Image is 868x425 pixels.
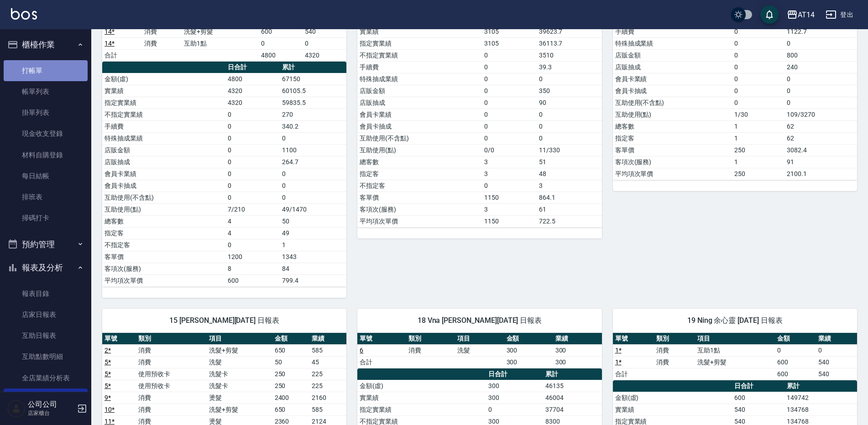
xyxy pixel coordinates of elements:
td: 0 [280,168,346,180]
td: 互助1點 [182,37,259,49]
td: 0 [537,120,602,132]
td: 1/30 [732,109,784,120]
td: 店販金額 [357,85,481,97]
td: 62 [784,120,857,132]
td: 指定客 [102,227,225,239]
th: 業績 [553,333,602,345]
td: 洗髮+剪髮 [695,356,775,368]
td: 合計 [357,356,406,368]
td: 3105 [482,26,537,37]
td: 燙髮 [207,392,272,404]
td: 使用預收卡 [136,380,207,392]
td: 0 [732,85,784,97]
td: 0 [732,49,784,61]
td: 109/3270 [784,109,857,120]
td: 1100 [280,144,346,156]
td: 客單價 [102,251,225,263]
td: 50 [280,215,346,227]
td: 客單價 [613,144,732,156]
td: 互助使用(不含點) [613,97,732,109]
td: 店販抽成 [357,97,481,109]
th: 項目 [695,333,775,345]
td: 585 [309,344,346,356]
td: 46135 [543,380,602,392]
th: 累計 [280,62,346,73]
td: 1 [280,239,346,251]
td: 洗髮+剪髮 [207,344,272,356]
th: 項目 [455,333,504,345]
td: 0 [784,97,857,109]
p: 店家櫃台 [28,409,74,417]
td: 0 [225,239,280,251]
th: 日合計 [732,380,784,392]
td: 客項次(服務) [613,156,732,168]
td: 0 [225,109,280,120]
td: 1 [732,156,784,168]
td: 8 [225,263,280,275]
td: 互助1點 [695,344,775,356]
td: 洗髮 [207,356,272,368]
td: 84 [280,263,346,275]
td: 600 [775,356,816,368]
td: 不指定客 [102,239,225,251]
td: 134768 [784,404,857,415]
th: 日合計 [225,62,280,73]
td: 600 [259,26,303,37]
td: 手續費 [102,120,225,132]
td: 0 [225,132,280,144]
td: 1200 [225,251,280,263]
th: 金額 [272,333,309,345]
td: 1150 [482,192,537,203]
td: 600 [732,392,784,404]
td: 1343 [280,251,346,263]
div: AT14 [798,9,815,21]
td: 3 [482,168,537,180]
td: 消費 [654,356,695,368]
td: 62 [784,132,857,144]
th: 項目 [207,333,272,345]
td: 0 [225,144,280,156]
td: 67150 [280,73,346,85]
td: 消費 [136,404,207,415]
td: 0 [784,37,857,49]
td: 總客數 [613,120,732,132]
td: 650 [272,344,309,356]
td: 客單價 [357,192,481,203]
th: 日合計 [486,368,543,380]
td: 45 [309,356,346,368]
td: 4320 [225,97,280,109]
td: 0 [280,132,346,144]
td: 7/210 [225,203,280,215]
td: 指定客 [613,132,732,144]
td: 0 [482,109,537,120]
td: 250 [732,168,784,180]
td: 金額(虛) [102,73,225,85]
td: 270 [280,109,346,120]
button: 櫃檯作業 [4,33,88,57]
td: 消費 [654,344,695,356]
td: 3 [482,156,537,168]
td: 平均項次單價 [102,275,225,286]
td: 540 [732,404,784,415]
td: 1 [732,132,784,144]
td: 240 [784,61,857,73]
td: 4800 [259,49,303,61]
td: 250 [272,380,309,392]
td: 2100.1 [784,168,857,180]
td: 洗髮卡 [207,368,272,380]
td: 0 [784,73,857,85]
a: 打帳單 [4,60,88,81]
td: 合計 [613,368,654,380]
td: 49/1470 [280,203,346,215]
td: 0/0 [482,144,537,156]
td: 3 [482,203,537,215]
td: 指定實業績 [357,404,486,415]
td: 總客數 [102,215,225,227]
a: 掛單列表 [4,102,88,123]
td: 300 [504,344,553,356]
td: 會員卡抽成 [102,180,225,192]
td: 實業績 [357,392,486,404]
th: 單號 [357,333,406,345]
td: 店販抽成 [102,156,225,168]
span: 15 [PERSON_NAME][DATE] 日報表 [113,316,335,325]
